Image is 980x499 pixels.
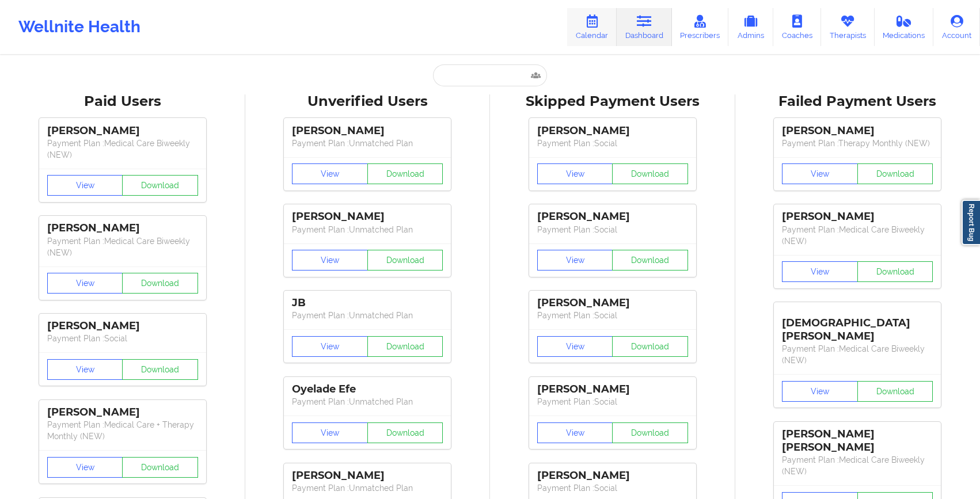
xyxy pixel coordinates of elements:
div: [PERSON_NAME] [47,222,198,235]
div: [PERSON_NAME] [47,406,198,419]
div: [PERSON_NAME] [782,210,933,223]
button: View [47,457,123,478]
div: [PERSON_NAME] [47,124,198,138]
button: View [537,422,613,443]
button: Download [612,250,688,271]
button: View [537,336,613,357]
button: View [537,250,613,271]
p: Payment Plan : Unmatched Plan [292,138,443,149]
button: View [782,163,858,184]
button: View [537,163,613,184]
div: [PERSON_NAME] [292,124,443,138]
button: View [292,422,368,443]
p: Payment Plan : Medical Care Biweekly (NEW) [782,454,933,477]
a: Dashboard [617,8,672,46]
button: Download [367,250,443,271]
button: View [782,261,858,282]
p: Payment Plan : Social [537,310,688,321]
div: Failed Payment Users [743,93,973,111]
p: Payment Plan : Social [47,333,198,344]
div: Skipped Payment Users [498,93,727,111]
button: View [47,273,123,294]
a: Therapists [821,8,875,46]
div: Paid Users [8,93,237,111]
button: View [292,250,368,271]
div: [PERSON_NAME] [537,296,688,310]
p: Payment Plan : Medical Care Biweekly (NEW) [782,224,933,247]
p: Payment Plan : Medical Care Biweekly (NEW) [782,343,933,366]
p: Payment Plan : Unmatched Plan [292,224,443,235]
div: [PERSON_NAME] [292,210,443,223]
button: Download [857,381,933,402]
div: Unverified Users [253,93,483,111]
p: Payment Plan : Unmatched Plan [292,482,443,494]
p: Payment Plan : Unmatched Plan [292,396,443,407]
div: [DEMOGRAPHIC_DATA][PERSON_NAME] [782,308,933,343]
button: View [782,381,858,402]
p: Payment Plan : Social [537,224,688,235]
div: Oyelade Efe [292,383,443,396]
p: Payment Plan : Social [537,138,688,149]
button: Download [857,163,933,184]
a: Calendar [567,8,617,46]
button: Download [122,457,198,478]
p: Payment Plan : Social [537,482,688,494]
div: [PERSON_NAME] [537,469,688,482]
p: Payment Plan : Unmatched Plan [292,310,443,321]
div: [PERSON_NAME] [292,469,443,482]
button: Download [612,422,688,443]
p: Payment Plan : Medical Care + Therapy Monthly (NEW) [47,419,198,442]
a: Report Bug [962,200,980,245]
button: Download [367,163,443,184]
a: Prescribers [672,8,729,46]
p: Payment Plan : Medical Care Biweekly (NEW) [47,235,198,258]
div: [PERSON_NAME] [47,319,198,333]
button: Download [612,163,688,184]
div: JB [292,296,443,310]
button: Download [122,175,198,196]
div: [PERSON_NAME] [782,124,933,138]
button: View [292,163,368,184]
button: Download [612,336,688,357]
div: [PERSON_NAME] [PERSON_NAME] [782,428,933,454]
button: View [47,175,123,196]
div: [PERSON_NAME] [537,124,688,138]
button: Download [122,359,198,380]
div: [PERSON_NAME] [537,210,688,223]
a: Medications [875,8,934,46]
button: Download [367,422,443,443]
div: [PERSON_NAME] [537,383,688,396]
p: Payment Plan : Social [537,396,688,407]
p: Payment Plan : Medical Care Biweekly (NEW) [47,138,198,161]
button: Download [122,273,198,294]
button: Download [367,336,443,357]
button: View [292,336,368,357]
button: View [47,359,123,380]
a: Admins [728,8,773,46]
a: Account [933,8,980,46]
p: Payment Plan : Therapy Monthly (NEW) [782,138,933,149]
a: Coaches [773,8,821,46]
button: Download [857,261,933,282]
